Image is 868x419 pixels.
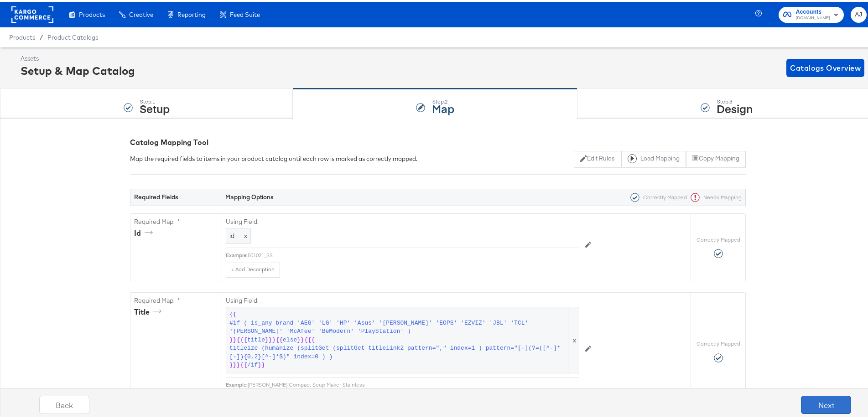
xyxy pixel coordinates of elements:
[47,32,98,39] a: Product Catalogs
[140,99,170,114] strong: Setup
[229,359,240,368] span: }}}
[225,191,274,199] strong: Mapping Options
[432,97,454,103] div: Step: 2
[229,309,237,317] span: {{
[134,216,218,224] label: Required Map: *
[242,230,247,238] span: x
[177,9,206,16] span: Reporting
[237,334,247,343] span: {{{
[226,261,280,275] button: + Add Description
[130,135,746,146] div: Catalog Mapping Tool
[297,334,304,343] span: }}
[851,5,867,21] button: AJ
[627,191,687,200] div: Correctly Mapped
[283,334,297,343] span: else
[229,230,234,238] span: id
[35,32,47,39] span: /
[796,5,830,15] span: Accounts
[229,334,237,343] span: }}
[432,99,454,114] strong: Map
[854,8,863,18] span: AJ
[696,234,740,242] label: Correctly Mapped
[696,338,740,346] label: Correctly Mapped
[140,97,170,103] div: Step: 1
[230,9,260,16] span: Feed Suite
[717,99,753,114] strong: Design
[229,317,567,334] span: #if ( is_any brand 'AEG' 'LG' 'HP' 'Asus' '[PERSON_NAME]' 'EOPS' 'EZVIZ' 'JBL' 'TCL' '[PERSON_NAM...
[686,149,746,166] button: Copy Mapping
[134,295,218,303] label: Required Map: *
[21,52,135,61] div: Assets
[621,149,686,166] button: Load Mapping
[9,32,35,39] span: Products
[226,216,579,224] label: Using Field:
[247,334,265,343] span: title
[134,191,178,199] strong: Required Fields
[229,342,567,359] span: titleize (humanize (splitGet (splitGet titlelink2 pattern="," index=1 ) pattern="[-](?=([^-]*[-])...
[687,191,742,200] div: Needs Mapping
[134,226,156,237] div: id
[796,13,830,20] span: [DOMAIN_NAME]
[134,305,165,316] div: title
[240,359,247,368] span: {{
[790,60,861,72] span: Catalogs Overview
[275,334,283,343] span: {{
[130,153,417,161] div: Map the required fields to items in your product catalog until each row is marked as correctly ma...
[779,5,844,21] button: Accounts[DOMAIN_NAME]
[801,394,851,412] button: Next
[568,305,579,371] span: x
[786,57,864,75] button: Catalogs Overview
[79,9,105,16] span: Products
[304,334,315,343] span: {{{
[129,9,153,16] span: Creative
[265,334,275,343] span: }}}
[226,295,579,303] label: Using Field:
[39,394,89,412] button: Back
[226,250,248,257] div: Example:
[21,61,135,77] div: Setup & Map Catalog
[247,359,258,368] span: /if
[248,250,579,257] div: 501021_SS
[574,149,621,166] button: Edit Rules
[717,97,753,103] div: Step: 3
[258,359,265,368] span: }}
